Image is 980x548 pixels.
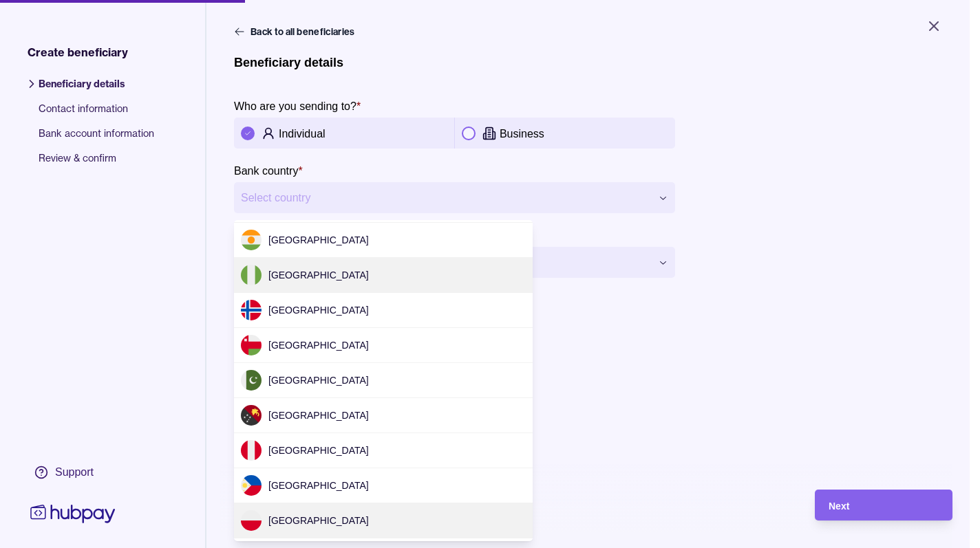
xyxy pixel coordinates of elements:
span: [GEOGRAPHIC_DATA] [268,375,369,386]
span: [GEOGRAPHIC_DATA] [268,234,369,245]
span: [GEOGRAPHIC_DATA] [268,340,369,351]
span: [GEOGRAPHIC_DATA] [268,270,369,281]
span: [GEOGRAPHIC_DATA] [268,480,369,491]
img: ng [241,265,262,285]
img: pl [241,510,262,531]
span: [GEOGRAPHIC_DATA] [268,305,369,316]
img: pe [241,440,262,461]
span: [GEOGRAPHIC_DATA] [268,515,369,526]
img: pg [241,405,262,426]
span: [GEOGRAPHIC_DATA] [268,445,369,456]
img: ph [241,475,262,496]
img: no [241,300,262,320]
span: Next [829,501,849,512]
img: pk [241,370,262,391]
span: [GEOGRAPHIC_DATA] [268,410,369,421]
img: ne [241,230,262,250]
img: om [241,335,262,355]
